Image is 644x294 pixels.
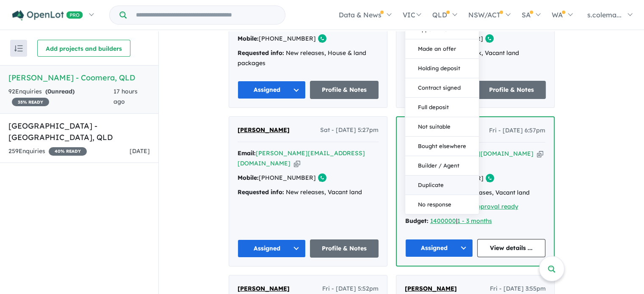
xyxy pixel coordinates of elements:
span: 40 % READY [49,147,87,156]
div: 92 Enquir ies [8,87,113,107]
a: [EMAIL_ADDRESS][DOMAIN_NAME] [423,150,533,157]
img: sort.svg [14,45,23,52]
a: [PERSON_NAME][EMAIL_ADDRESS][DOMAIN_NAME] [238,149,365,167]
a: View details ... [477,239,545,257]
a: Profile & Notes [310,81,379,99]
button: Made an offer [405,39,479,58]
button: Assigned [238,81,306,99]
img: Openlot PRO Logo White [12,10,83,21]
div: New releases, House & land packages [238,48,379,69]
span: [PERSON_NAME] [238,285,290,292]
span: 0 [47,88,51,95]
strong: Mobile: [238,174,259,181]
a: 1 - 3 months [457,217,492,225]
span: [DATE] [130,147,150,155]
a: [PHONE_NUMBER] [259,174,316,181]
button: Copy [537,149,543,158]
span: Fri - [DATE] 6:57pm [489,126,545,136]
a: Pre-approval ready [461,203,518,210]
span: Sat - [DATE] 5:27pm [320,125,379,135]
a: [PHONE_NUMBER] [259,35,316,42]
strong: Mobile: [238,35,259,42]
a: [PERSON_NAME] [238,284,290,294]
h5: [GEOGRAPHIC_DATA] - [GEOGRAPHIC_DATA] , QLD [8,120,150,143]
div: | [405,216,545,226]
h5: [PERSON_NAME] - Coomera , QLD [8,72,150,83]
button: Not suitable [405,117,479,136]
strong: Requested info: [238,49,284,57]
a: [PHONE_NUMBER] [426,35,483,42]
button: Holding deposit [405,58,479,78]
button: Contract signed [405,78,479,97]
button: Assigned [405,239,473,257]
button: Copy [294,159,300,168]
a: Profile & Notes [477,81,546,99]
div: 259 Enquir ies [8,146,87,157]
strong: Requested info: [238,188,284,196]
button: Duplicate [405,175,479,195]
a: [PERSON_NAME] [405,284,457,294]
a: Profile & Notes [310,239,379,258]
button: Assigned [238,239,306,258]
button: Full deposit [405,97,479,117]
strong: Budget: [405,217,428,225]
span: 35 % READY [12,98,49,106]
span: s.colema... [587,11,622,19]
button: Builder / Agent [405,156,479,175]
button: No response [405,195,479,214]
button: Bought elsewhere [405,136,479,156]
div: New releases, Vacant land [238,187,379,198]
span: 17 hours ago [113,88,138,105]
a: [PHONE_NUMBER] [426,174,484,182]
span: Fri - [DATE] 3:55pm [490,284,546,294]
strong: Email: [238,149,256,157]
span: [PERSON_NAME] [405,285,457,292]
span: [PERSON_NAME] [238,126,290,134]
a: [PERSON_NAME] [238,125,290,135]
a: 1400000 [430,217,456,225]
span: Fri - [DATE] 5:52pm [322,284,379,294]
button: Add projects and builders [37,40,130,57]
strong: ( unread) [45,88,75,95]
input: Try estate name, suburb, builder or developer [128,6,283,24]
